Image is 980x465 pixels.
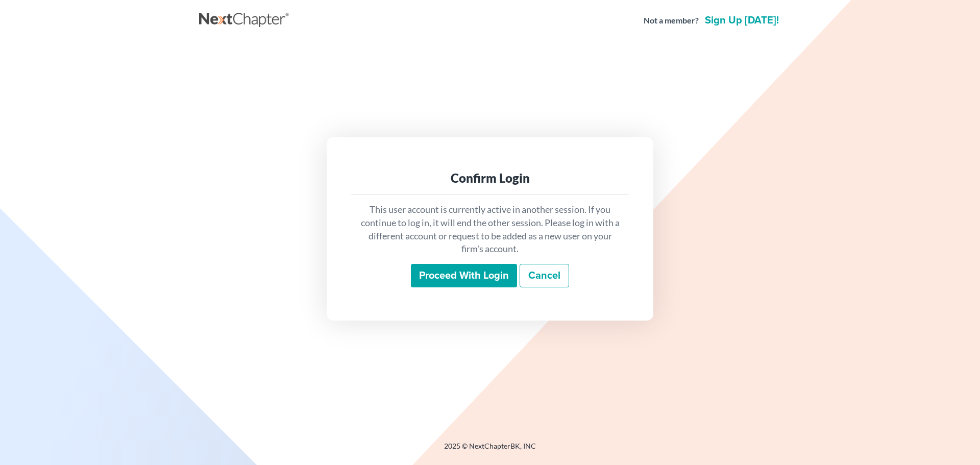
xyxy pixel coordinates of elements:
[411,264,517,287] input: Proceed with login
[644,15,699,27] strong: Not a member?
[520,264,569,287] a: Cancel
[359,203,621,256] p: This user account is currently active in another session. If you continue to log in, it will end ...
[703,15,781,26] a: Sign up [DATE]!
[359,170,621,186] div: Confirm Login
[199,441,781,459] div: 2025 © NextChapterBK, INC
